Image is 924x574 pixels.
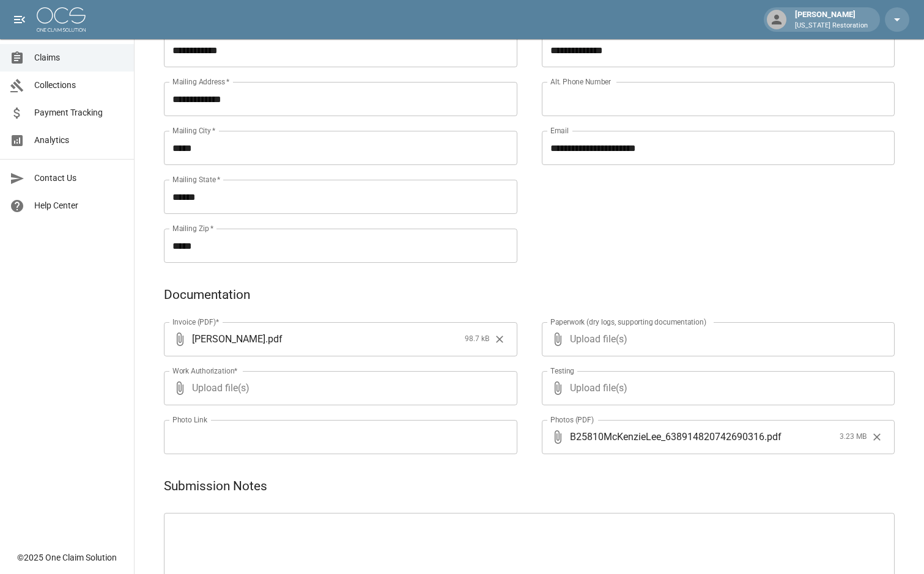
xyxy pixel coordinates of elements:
[34,199,124,212] span: Help Center
[790,9,873,31] div: [PERSON_NAME]
[192,371,484,405] span: Upload file(s)
[550,317,706,327] label: Paperwork (dry logs, supporting documentation)
[265,332,283,346] span: . pdf
[172,414,207,425] label: Photo Link
[34,51,124,64] span: Claims
[172,317,220,327] label: Invoice (PDF)*
[172,223,214,234] label: Mailing Zip
[172,76,229,87] label: Mailing Address
[795,21,868,31] p: [US_STATE] Restoration
[172,366,238,376] label: Work Authorization*
[17,551,117,564] div: © 2025 One Claim Solution
[172,174,220,185] label: Mailing State
[868,428,886,446] button: Clear
[550,76,611,87] label: Alt. Phone Number
[490,330,509,348] button: Clear
[34,134,124,147] span: Analytics
[34,79,124,92] span: Collections
[465,333,489,345] span: 98.7 kB
[764,430,782,444] span: . pdf
[570,430,764,444] span: B25810McKenzieLee_638914820742690316
[7,7,32,32] button: open drawer
[570,371,862,405] span: Upload file(s)
[840,431,867,443] span: 3.23 MB
[550,125,569,136] label: Email
[37,7,86,32] img: ocs-logo-white-transparent.png
[192,332,265,346] span: [PERSON_NAME]
[550,366,574,376] label: Testing
[34,172,124,185] span: Contact Us
[550,414,594,425] label: Photos (PDF)
[172,125,216,136] label: Mailing City
[34,106,124,119] span: Payment Tracking
[570,322,862,356] span: Upload file(s)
